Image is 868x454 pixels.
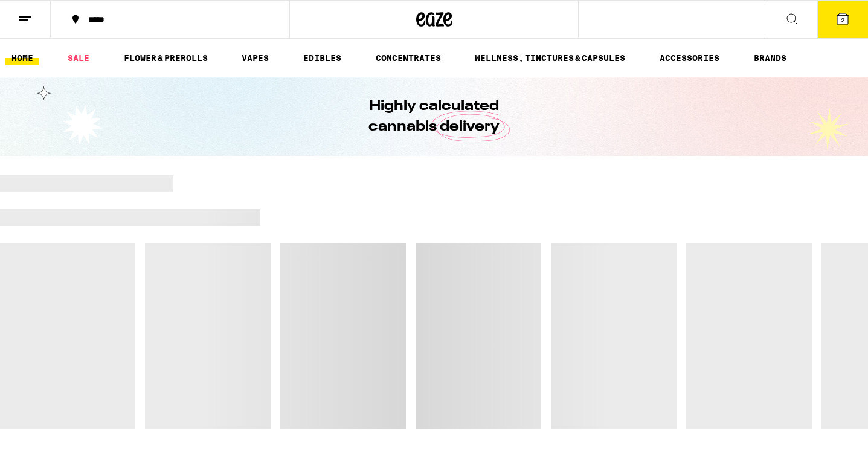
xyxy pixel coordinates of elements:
a: EDIBLES [297,51,347,65]
a: BRANDS [748,51,792,65]
a: ACCESSORIES [654,51,725,65]
a: CONCENTRATES [370,51,447,65]
a: WELLNESS, TINCTURES & CAPSULES [469,51,631,65]
span: 2 [841,16,844,24]
button: 2 [817,1,868,38]
a: VAPES [236,51,275,65]
h1: Highly calculated cannabis delivery [335,96,534,137]
a: FLOWER & PREROLLS [118,51,214,65]
a: HOME [5,51,39,65]
a: SALE [62,51,95,65]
